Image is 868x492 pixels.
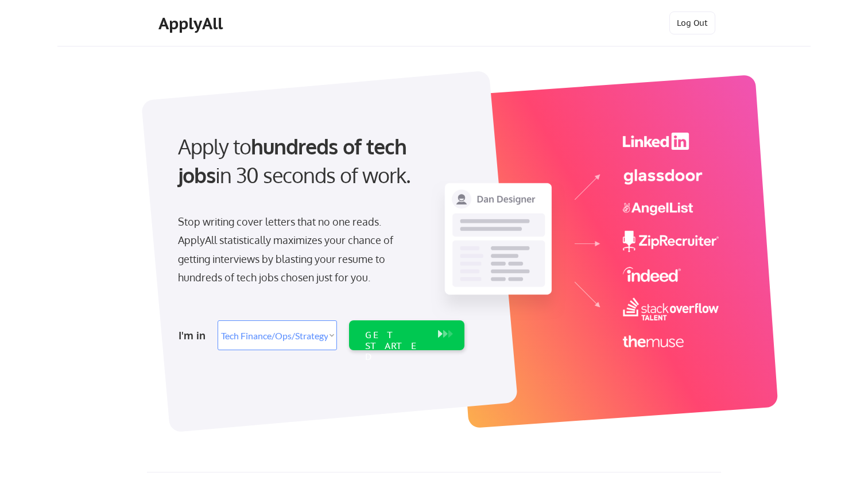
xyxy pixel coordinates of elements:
[178,133,412,188] strong: hundreds of tech jobs
[179,326,211,344] div: I'm in
[178,132,460,190] div: Apply to in 30 seconds of work.
[178,212,414,287] div: Stop writing cover letters that no one reads. ApplyAll statistically maximizes your chance of get...
[669,11,715,34] button: Log Out
[365,330,427,363] div: GET STARTED
[158,14,226,33] div: ApplyAll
